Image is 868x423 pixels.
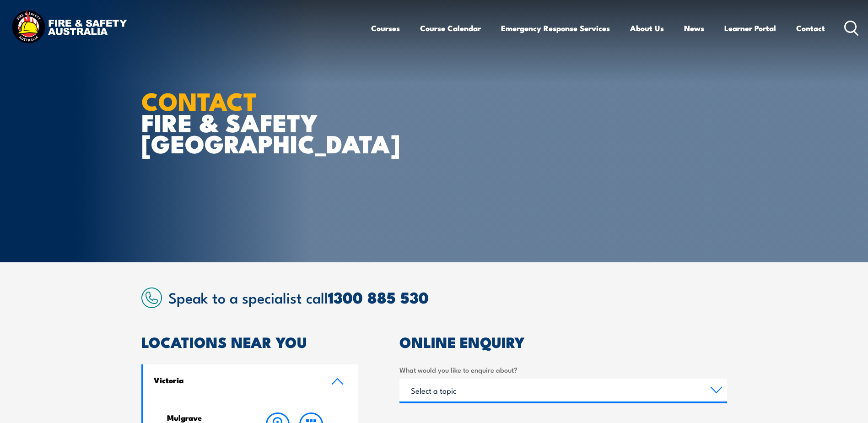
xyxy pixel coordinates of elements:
[328,285,429,309] a: 1300 885 530
[399,364,727,375] label: What would you like to enquire about?
[154,375,318,385] h4: Victoria
[420,16,481,40] a: Course Calendar
[371,16,400,40] a: Courses
[796,16,825,40] a: Contact
[141,90,367,154] h1: FIRE & SAFETY [GEOGRAPHIC_DATA]
[141,335,358,348] h2: LOCATIONS NEAR YOU
[501,16,610,40] a: Emergency Response Services
[168,289,727,305] h2: Speak to a specialist call
[684,16,704,40] a: News
[167,412,243,423] h4: Mulgrave
[143,364,358,398] a: Victoria
[630,16,664,40] a: About Us
[141,81,257,119] strong: CONTACT
[724,16,776,40] a: Learner Portal
[399,335,727,348] h2: ONLINE ENQUIRY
